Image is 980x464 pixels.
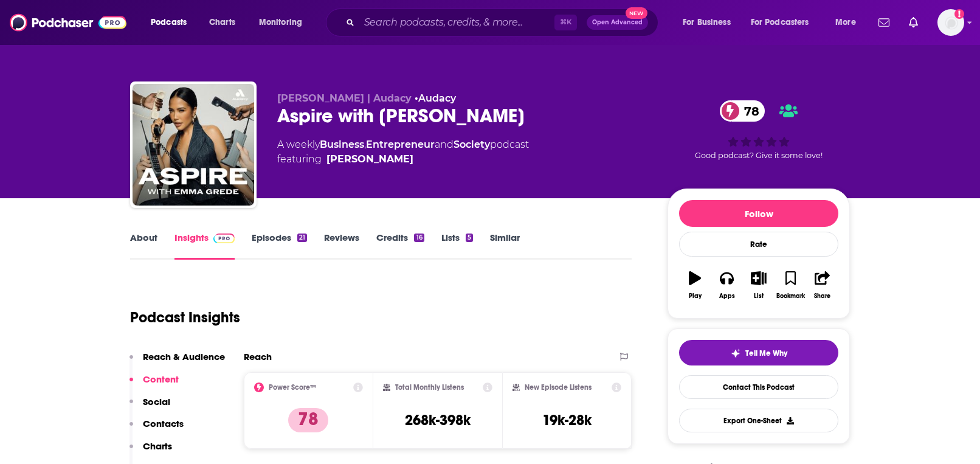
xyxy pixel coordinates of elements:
[745,348,787,358] span: Tell Me Why
[776,293,805,300] div: Bookmark
[904,12,923,33] a: Show notifications dropdown
[259,14,302,31] span: Monitoring
[143,418,184,429] p: Contacts
[679,409,838,432] button: Export One-Sheet
[143,351,225,362] p: Reach & Audience
[376,232,424,260] a: Credits16
[731,348,740,358] img: tell me why sparkle
[668,92,850,168] div: 78Good podcast? Give it some love!
[269,383,316,392] h2: Power Score™
[244,351,272,362] h2: Reach
[626,7,647,19] span: New
[542,411,592,429] h3: 19k-28k
[133,84,254,206] img: Aspire with Emma Grede
[835,14,856,31] span: More
[679,232,838,257] div: Rate
[937,9,964,36] img: User Profile
[754,293,764,300] div: List
[277,152,529,167] span: featuring
[807,263,838,307] button: Share
[466,234,473,242] div: 5
[151,14,187,31] span: Podcasts
[129,373,179,396] button: Content
[324,232,359,260] a: Reviews
[297,234,307,242] div: 21
[130,232,157,260] a: About
[143,396,170,407] p: Social
[954,9,964,19] svg: Add a profile image
[277,137,529,167] div: A weekly podcast
[326,152,413,167] div: [PERSON_NAME]
[441,232,473,260] a: Lists5
[418,92,456,104] a: Audacy
[414,234,424,242] div: 16
[130,308,240,327] h1: Podcast Insights
[827,13,871,32] button: open menu
[129,396,170,418] button: Social
[143,440,172,452] p: Charts
[674,13,746,32] button: open menu
[277,92,412,104] span: [PERSON_NAME] | Audacy
[364,139,366,150] span: ,
[711,263,742,307] button: Apps
[554,15,577,30] span: ⌘ K
[683,14,731,31] span: For Business
[250,13,318,32] button: open menu
[874,12,894,33] a: Show notifications dropdown
[395,383,464,392] h2: Total Monthly Listens
[201,13,243,32] a: Charts
[775,263,806,307] button: Bookmark
[142,13,202,32] button: open menu
[337,9,670,36] div: Search podcasts, credits, & more...
[689,293,702,300] div: Play
[129,418,184,440] button: Contacts
[743,13,827,32] button: open menu
[209,14,235,31] span: Charts
[366,139,435,150] a: Entrepreneur
[490,232,520,260] a: Similar
[719,293,735,300] div: Apps
[415,92,456,104] span: •
[435,139,454,150] span: and
[587,15,648,30] button: Open AdvancedNew
[732,100,765,122] span: 78
[743,263,775,307] button: List
[129,440,172,463] button: Charts
[525,383,592,392] h2: New Episode Listens
[679,375,838,399] a: Contact This Podcast
[359,13,554,32] input: Search podcasts, credits, & more...
[405,411,471,429] h3: 268k-398k
[679,340,838,365] button: tell me why sparkleTell Me Why
[454,139,490,150] a: Society
[252,232,307,260] a: Episodes21
[592,19,643,26] span: Open Advanced
[174,232,235,260] a: InsightsPodchaser Pro
[937,9,964,36] span: Logged in as mmaugeri_hunter
[10,11,126,34] img: Podchaser - Follow, Share and Rate Podcasts
[751,14,809,31] span: For Podcasters
[288,408,328,432] p: 78
[695,151,823,160] span: Good podcast? Give it some love!
[129,351,225,373] button: Reach & Audience
[720,100,765,122] a: 78
[679,200,838,227] button: Follow
[679,263,711,307] button: Play
[320,139,364,150] a: Business
[814,293,830,300] div: Share
[213,234,235,243] img: Podchaser Pro
[937,9,964,36] button: Show profile menu
[143,373,179,385] p: Content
